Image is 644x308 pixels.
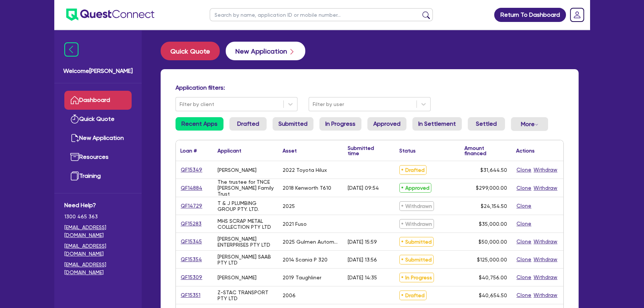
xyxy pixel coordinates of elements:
[218,236,274,248] div: [PERSON_NAME] ENTERPRISES PTY LTD
[516,148,535,153] div: Actions
[533,255,558,264] button: Withdraw
[64,167,132,186] a: Training
[399,183,431,193] span: Approved
[348,145,384,156] div: Submitted time
[161,42,220,60] button: Quick Quote
[511,117,548,131] button: Dropdown toggle
[494,8,566,22] a: Return To Dashboard
[479,239,507,245] span: $50,000.00
[64,91,132,110] a: Dashboard
[176,117,223,131] a: Recent Apps
[283,185,331,191] div: 2018 Kenworth T610
[283,167,327,173] div: 2022 Toyota Hilux
[516,237,532,246] button: Clone
[516,202,532,210] button: Clone
[180,291,201,299] a: QF15351
[348,185,379,191] div: [DATE] 09:54
[516,166,532,174] button: Clone
[218,254,274,266] div: [PERSON_NAME] SAAB PTY LTD
[283,221,307,227] div: 2021 Fuso
[479,292,507,298] span: $40,654.50
[70,115,79,123] img: quick-quote
[218,148,241,153] div: Applicant
[180,166,203,174] a: QF15349
[218,200,274,212] div: T & J PLUMBING GROUP PTY. LTD.
[468,117,505,131] a: Settled
[399,201,434,211] span: Withdrawn
[283,148,297,153] div: Asset
[226,42,305,60] button: New Application
[64,242,132,258] a: [EMAIL_ADDRESS][DOMAIN_NAME]
[516,219,532,228] button: Clone
[319,117,361,131] a: In Progress
[479,275,507,280] span: $40,756.00
[399,291,426,300] span: Drafted
[273,117,313,131] a: Submitted
[516,255,532,264] button: Clone
[516,291,532,299] button: Clone
[399,255,434,264] span: Submitted
[180,148,197,153] div: Loan #
[229,117,267,131] a: Drafted
[399,148,416,153] div: Status
[367,117,406,131] a: Approved
[161,42,226,60] a: Quick Quote
[412,117,462,131] a: In Settlement
[283,275,321,280] div: 2019 Taughliner
[180,184,203,192] a: QF14884
[70,171,79,180] img: training
[533,291,558,299] button: Withdraw
[464,145,507,156] div: Amount financed
[480,167,507,173] span: $31,644.50
[348,239,377,245] div: [DATE] 15:59
[218,275,257,280] div: [PERSON_NAME]
[283,239,339,245] div: 2025 Gulmen Automatic Cup stacker Delivery Table
[176,84,564,91] h4: Application filters:
[533,166,558,174] button: Withdraw
[180,255,202,264] a: QF15354
[64,129,132,148] a: New Application
[64,224,132,239] a: [EMAIL_ADDRESS][DOMAIN_NAME]
[399,273,434,282] span: In Progress
[533,237,558,246] button: Withdraw
[64,42,78,57] img: icon-menu-close
[399,219,434,229] span: Withdrawn
[70,134,79,142] img: new-application
[180,219,202,228] a: QF15283
[64,201,132,210] span: Need Help?
[63,67,133,76] span: Welcome [PERSON_NAME]
[210,8,433,21] input: Search by name, application ID or mobile number...
[64,148,132,167] a: Resources
[218,179,274,197] div: The trustee for TNCE [PERSON_NAME] Family Trust
[516,184,532,192] button: Clone
[64,213,132,221] span: 1300 465 363
[64,110,132,129] a: Quick Quote
[180,273,203,282] a: QF15309
[64,261,132,276] a: [EMAIL_ADDRESS][DOMAIN_NAME]
[399,165,426,175] span: Drafted
[348,275,377,280] div: [DATE] 14:35
[567,5,587,25] a: Dropdown toggle
[283,203,295,209] div: 2025
[283,257,328,263] div: 2014 Scania P 320
[476,185,507,191] span: $299,000.00
[218,167,257,173] div: [PERSON_NAME]
[533,184,558,192] button: Withdraw
[180,237,202,246] a: QF15345
[479,221,507,227] span: $35,000.00
[481,203,507,209] span: $24,154.50
[399,237,434,247] span: Submitted
[283,292,296,298] div: 2006
[66,9,154,21] img: quest-connect-logo-blue
[218,289,274,301] div: Z-STAC TRANSPORT PTY LTD
[218,218,274,230] div: MHS SCRAP METAL COLLECTION PTY LTD
[533,273,558,282] button: Withdraw
[477,257,507,263] span: $125,000.00
[516,273,532,282] button: Clone
[180,202,203,210] a: QF14729
[348,257,377,263] div: [DATE] 13:56
[70,153,79,161] img: resources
